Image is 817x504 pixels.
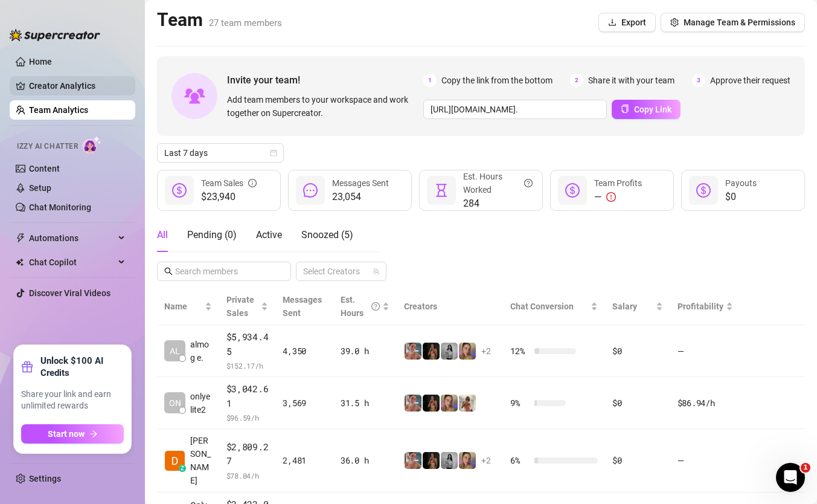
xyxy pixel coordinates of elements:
span: copy [621,105,629,113]
input: Search members [175,265,274,278]
img: Cherry [441,395,458,412]
span: ON [169,396,181,410]
span: Messages Sent [332,178,389,188]
span: 3 [692,74,705,87]
span: calendar [270,149,277,157]
span: + 2 [481,454,491,467]
div: $0 [612,344,662,358]
span: Approve their request [710,74,790,87]
span: info-circle [248,176,257,190]
strong: Unlock $100 AI Credits [40,355,124,379]
a: Setup [29,183,51,193]
span: Last 7 days [164,144,277,162]
img: Yarden [405,343,421,360]
span: 1 [801,463,810,473]
span: 9 % [510,396,530,410]
td: — [670,429,740,493]
div: 4,350 [283,344,326,358]
div: 39.0 h [341,344,389,358]
a: Team Analytics [29,105,88,115]
span: Izzy AI Chatter [17,141,78,152]
span: almog e. [190,338,212,364]
span: Payouts [725,178,757,188]
span: 284 [463,196,533,211]
span: + 2 [481,344,491,358]
button: Manage Team & Permissions [661,13,805,32]
a: Home [29,57,52,66]
button: Export [598,13,656,32]
span: Profitability [678,302,723,311]
a: Creator Analytics [29,76,126,95]
span: 27 team members [209,18,282,28]
th: Name [157,288,219,325]
div: Est. Hours Worked [463,170,533,196]
span: Active [256,229,282,241]
div: Team Sales [201,176,257,190]
img: Cherry [459,343,476,360]
a: Settings [29,474,61,483]
span: team [373,268,380,275]
span: Share your link and earn unlimited rewards [21,389,124,412]
span: [PERSON_NAME] [190,434,212,487]
span: $ 78.04 /h [226,470,269,482]
div: z [179,465,186,472]
img: Cherry [459,452,476,469]
span: Messages Sent [283,295,322,318]
span: 6 % [510,454,530,467]
span: Copy the link from the bottom [441,74,553,87]
span: $2,809.27 [226,440,269,468]
a: Content [29,164,60,173]
div: $0 [612,396,662,410]
td: — [670,325,740,377]
img: Yarden [405,452,421,469]
img: A [441,452,458,469]
span: onlyelite2 [190,390,212,416]
span: Copy Link [634,105,671,114]
span: Share it with your team [588,74,674,87]
span: Invite your team! [227,73,423,88]
div: Pending ( 0 ) [187,228,237,242]
img: the_bohema [423,343,440,360]
span: $5,934.45 [226,330,269,358]
span: question-circle [524,170,533,196]
img: Yarden [405,395,421,412]
img: Green [459,395,476,412]
img: Chat Copilot [16,258,24,267]
img: logo-BBDzfeDw.svg [10,29,100,41]
span: message [303,183,318,198]
div: 2,481 [283,454,326,467]
div: — [594,190,642,204]
div: $0 [612,454,662,467]
span: Start now [48,429,85,439]
button: Copy Link [612,100,681,119]
span: AL [170,344,180,358]
span: Automations [29,228,115,248]
h2: Team [157,8,282,31]
span: Salary [612,302,637,311]
a: Discover Viral Videos [29,288,111,298]
img: Dana Roz [165,451,185,471]
div: Est. Hours [341,293,380,320]
a: Chat Monitoring [29,202,91,212]
span: gift [21,361,33,373]
div: 36.0 h [341,454,389,467]
img: A [441,343,458,360]
div: All [157,228,168,242]
span: thunderbolt [16,233,25,243]
span: 2 [570,74,583,87]
span: Snoozed ( 5 ) [301,229,353,241]
span: $0 [725,190,757,204]
div: $86.94 /h [678,396,733,410]
div: 3,569 [283,396,326,410]
span: Private Sales [226,295,254,318]
span: question-circle [371,293,380,320]
span: setting [670,18,679,27]
img: AI Chatter [83,136,101,153]
img: the_bohema [423,395,440,412]
iframe: Intercom live chat [776,463,805,492]
span: Name [164,300,202,313]
span: Add team members to your workspace and work together on Supercreator. [227,93,418,120]
span: search [164,267,173,276]
span: Team Profits [594,178,642,188]
span: 12 % [510,344,530,358]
